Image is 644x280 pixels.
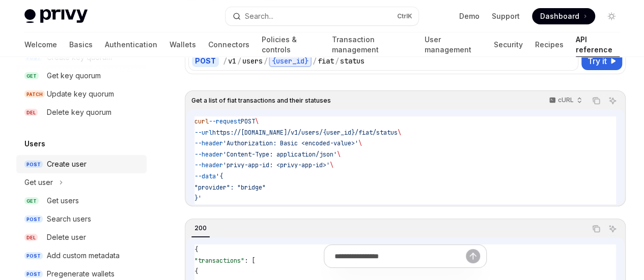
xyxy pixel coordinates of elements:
span: curl [194,117,209,126]
span: \ [398,129,401,137]
span: \ [330,161,333,169]
div: Get users [47,195,79,207]
a: Basics [69,33,93,57]
a: Recipes [535,33,564,57]
div: Create user [47,158,87,170]
a: Connectors [208,33,249,57]
div: / [264,56,268,66]
h5: Users [24,138,45,150]
div: 200 [191,222,210,234]
a: POSTCreate user [16,155,147,173]
span: GET [24,72,39,80]
button: Search...CtrlK [226,7,418,25]
span: \ [358,139,362,147]
button: Ask AI [606,94,619,107]
button: Ask AI [606,222,619,235]
div: Search users [47,213,91,225]
div: fiat [318,56,334,66]
div: Update key quorum [47,88,114,100]
button: Copy the contents from the code block [590,222,603,235]
span: Dashboard [540,11,579,21]
a: POSTSearch users [16,210,147,228]
a: POSTAdd custom metadata [16,246,147,265]
div: Pregenerate wallets [47,268,115,280]
span: }' [194,194,202,202]
button: Copy the contents from the code block [590,94,603,107]
span: \ [255,117,259,126]
div: / [335,56,339,66]
button: Get user [16,173,147,192]
a: API reference [576,33,620,57]
p: cURL [558,96,574,104]
span: '{ [216,172,223,180]
div: {user_id} [269,55,312,67]
input: Ask a question... [334,245,466,267]
span: "provider": "bridge" [194,183,266,192]
span: 'Authorization: Basic <encoded-value>' [223,139,358,147]
img: light logo [24,9,88,23]
div: POST [192,55,219,67]
span: 'privy-app-id: <privy-app-id>' [223,161,330,169]
a: Transaction management [332,33,412,57]
span: POST [241,117,255,126]
span: --url [194,129,212,137]
span: POST [24,252,43,260]
span: POST [24,215,43,223]
a: GETGet key quorum [16,67,147,85]
span: POST [24,270,43,278]
a: Dashboard [532,8,595,24]
span: GET [24,197,39,205]
span: --header [194,161,223,169]
span: Try it [587,55,607,67]
button: Try it [581,52,622,70]
span: --header [194,139,223,147]
a: Support [492,11,520,21]
a: DELDelete user [16,228,147,246]
div: / [237,56,241,66]
span: --data [194,172,216,180]
div: / [313,56,317,66]
button: cURL [543,92,586,109]
span: PATCH [24,90,45,98]
a: Welcome [24,33,57,57]
span: POST [24,161,43,168]
div: v1 [228,56,236,66]
span: --header [194,150,223,159]
div: Delete key quorum [47,106,111,118]
div: users [242,56,263,66]
div: status [340,56,365,66]
div: Get key quorum [47,70,101,82]
a: DELDelete key quorum [16,103,147,121]
a: GETGet users [16,192,147,210]
a: Security [494,33,523,57]
span: 'Content-Type: application/json' [223,150,337,159]
a: Policies & controls [262,33,320,57]
span: https://[DOMAIN_NAME]/v1/users/{user_id}/fiat/status [212,129,398,137]
button: Send message [466,249,480,263]
div: Add custom metadata [47,250,120,262]
a: Authentication [105,33,157,57]
div: Search... [245,10,273,22]
button: Toggle dark mode [603,8,620,24]
span: Ctrl K [397,12,412,20]
span: --request [209,117,241,126]
a: User management [425,33,482,57]
a: Demo [459,11,480,21]
div: Delete user [47,231,86,243]
span: DEL [24,234,38,241]
a: PATCHUpdate key quorum [16,85,147,103]
div: Get user [24,176,53,189]
a: Wallets [170,33,196,57]
span: \ [337,150,341,159]
div: / [223,56,227,66]
span: Get a list of fiat transactions and their statuses [191,97,331,105]
span: DEL [24,109,38,116]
